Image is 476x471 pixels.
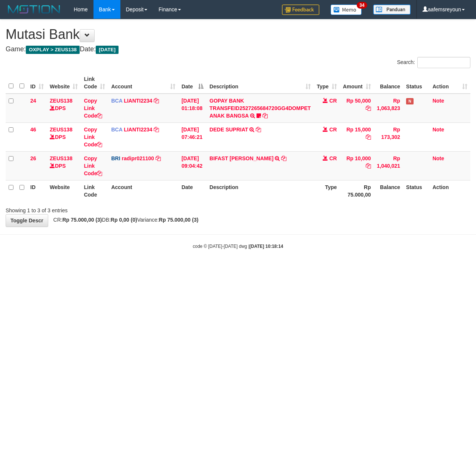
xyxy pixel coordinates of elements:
th: Rp 75.000,00 [340,180,374,201]
a: DEDE SUPRIAT [209,127,248,133]
span: OXPLAY > ZEUS138 [26,46,80,54]
span: CR: DB: Variance: [50,217,199,223]
th: Account [108,180,178,201]
span: 34 [357,2,367,9]
label: Search: [397,57,470,68]
a: Note [433,155,444,161]
strong: Rp 0,00 (0) [111,217,137,223]
a: radipr021100 [122,155,154,161]
a: Copy Rp 50,000 to clipboard [366,105,371,111]
img: Button%20Memo.svg [331,4,362,15]
span: CR [329,127,337,133]
img: Feedback.jpg [282,4,319,15]
strong: Rp 75.000,00 (3) [62,217,102,223]
th: ID: activate to sort column ascending [27,72,47,94]
small: code © [DATE]-[DATE] dwg | [193,244,283,249]
span: 46 [30,127,36,133]
th: Status [403,180,430,201]
a: ZEUS138 [50,155,73,161]
img: panduan.png [373,4,411,15]
a: ZEUS138 [50,98,73,104]
th: Account: activate to sort column ascending [108,72,178,94]
td: [DATE] 07:46:21 [178,122,206,151]
a: Copy Rp 15,000 to clipboard [366,134,371,140]
input: Search: [417,57,470,68]
a: Note [433,98,444,104]
th: Amount: activate to sort column ascending [340,72,374,94]
th: Date: activate to sort column descending [178,72,206,94]
span: 24 [30,98,36,104]
td: Rp 50,000 [340,94,374,123]
th: Description [206,180,314,201]
h1: Mutasi Bank [6,27,470,42]
span: [DATE] [96,46,119,54]
th: Type: activate to sort column ascending [314,72,340,94]
td: DPS [47,94,81,123]
a: Copy Link Code [84,127,102,148]
td: [DATE] 09:04:42 [178,151,206,180]
a: Copy Rp 10,000 to clipboard [366,163,371,169]
th: Link Code [81,180,108,201]
span: BCA [111,127,122,133]
th: Balance [374,180,403,201]
th: Action: activate to sort column ascending [430,72,470,94]
a: Note [433,127,444,133]
a: LIANTI2234 [124,127,152,133]
th: Date [178,180,206,201]
a: GOPAY BANK TRANSFEID2527265684720GG4DOMPET ANAK BANGSA [209,98,311,119]
a: Copy radipr021100 to clipboard [156,155,161,161]
a: Copy Link Code [84,155,102,176]
a: ZEUS138 [50,127,73,133]
span: Has Note [406,98,414,104]
td: Rp 10,000 [340,151,374,180]
a: Copy GOPAY BANK TRANSFEID2527265684720GG4DOMPET ANAK BANGSA to clipboard [262,113,268,119]
a: Toggle Descr [6,214,48,227]
span: BCA [111,98,122,104]
img: MOTION_logo.png [6,4,62,15]
td: DPS [47,122,81,151]
th: Balance [374,72,403,94]
th: ID [27,180,47,201]
th: Type [314,180,340,201]
a: Copy DEDE SUPRIAT to clipboard [256,127,261,133]
a: Copy LIANTI2234 to clipboard [154,98,159,104]
a: Copy BIFAST ERIKA S PAUN to clipboard [281,155,286,161]
td: Rp 173,302 [374,122,403,151]
td: Rp 1,063,823 [374,94,403,123]
td: Rp 1,040,021 [374,151,403,180]
th: Website [47,180,81,201]
th: Website: activate to sort column ascending [47,72,81,94]
span: CR [329,155,337,161]
a: Copy LIANTI2234 to clipboard [154,127,159,133]
strong: Rp 75.000,00 (3) [159,217,199,223]
h4: Game: Date: [6,46,470,53]
td: DPS [47,151,81,180]
span: CR [329,98,337,104]
th: Status [403,72,430,94]
div: Showing 1 to 3 of 3 entries [6,204,193,214]
span: BRI [111,155,120,161]
strong: [DATE] 10:18:14 [249,244,283,249]
span: 26 [30,155,36,161]
td: [DATE] 01:18:08 [178,94,206,123]
th: Description: activate to sort column ascending [206,72,314,94]
td: Rp 15,000 [340,122,374,151]
a: BIFAST [PERSON_NAME] [209,155,273,161]
th: Link Code: activate to sort column ascending [81,72,108,94]
a: LIANTI2234 [124,98,152,104]
th: Action [430,180,470,201]
a: Copy Link Code [84,98,102,119]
